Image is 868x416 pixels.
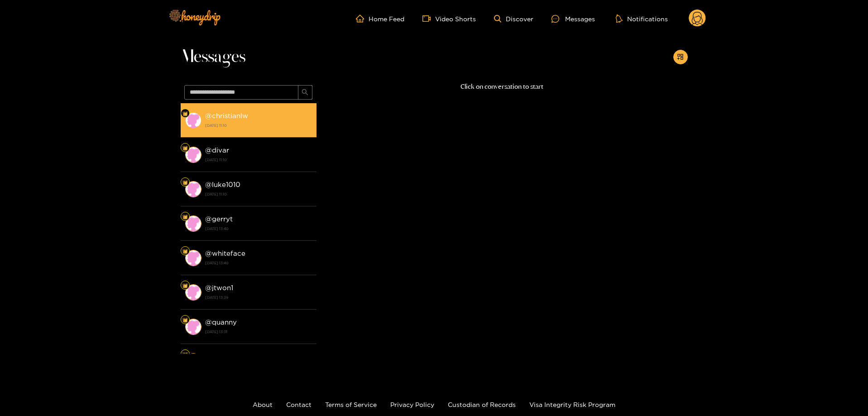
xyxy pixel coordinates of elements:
[185,284,201,301] img: conversation
[422,14,435,23] span: video-camera
[677,53,684,61] span: appstore-add
[205,190,312,198] strong: [DATE] 11:10
[356,14,369,23] span: home
[205,259,312,267] strong: [DATE] 13:40
[253,401,273,408] a: About
[205,146,229,154] strong: @ divar
[205,215,233,223] strong: @ gerryt
[185,250,201,266] img: conversation
[182,317,188,323] img: Fan Level
[529,401,615,408] a: Visa Integrity Risk Program
[673,50,688,64] button: appstore-add
[182,283,188,288] img: Fan Level
[182,111,188,116] img: Fan Level
[182,352,188,357] img: Fan Level
[205,328,312,336] strong: [DATE] 13:31
[185,147,201,163] img: conversation
[422,14,476,23] a: Video Shorts
[205,293,312,301] strong: [DATE] 13:39
[613,14,671,23] button: Notifications
[205,284,233,292] strong: @ jtwon1
[205,318,237,326] strong: @ quanny
[317,81,688,92] p: Click on conversation to start
[205,121,312,129] strong: [DATE] 11:10
[205,112,248,120] strong: @ christianlw
[185,181,201,197] img: conversation
[181,46,245,68] span: Messages
[185,319,201,335] img: conversation
[551,14,595,24] div: Messages
[448,401,516,408] a: Custodian of Records
[182,249,188,254] img: Fan Level
[302,89,308,96] span: search
[286,401,312,408] a: Contact
[185,112,201,129] img: conversation
[205,353,271,360] strong: @ popcornplayer08
[205,156,312,164] strong: [DATE] 11:10
[298,85,312,100] button: search
[182,180,188,185] img: Fan Level
[205,249,245,257] strong: @ whiteface
[356,14,404,23] a: Home Feed
[205,225,312,233] strong: [DATE] 13:40
[390,401,434,408] a: Privacy Policy
[205,181,240,188] strong: @ luke1010
[185,215,201,232] img: conversation
[182,214,188,220] img: Fan Level
[494,15,533,23] a: Discover
[325,401,377,408] a: Terms of Service
[185,353,201,369] img: conversation
[182,145,188,151] img: Fan Level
